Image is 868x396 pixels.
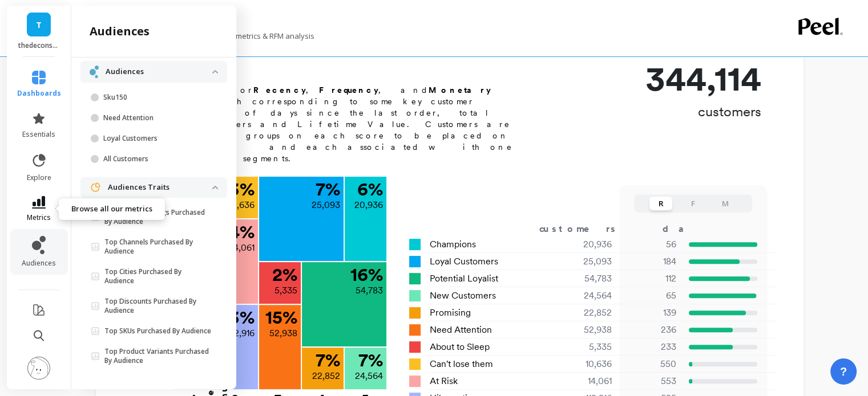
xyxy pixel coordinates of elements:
p: 15 % [265,308,297,326]
div: 22,852 [544,306,626,320]
p: 16 % [350,266,383,284]
div: 5,335 [544,340,626,354]
p: 4 % [229,223,255,241]
span: New Customers [430,289,496,303]
p: 7 % [316,180,340,198]
button: M [713,197,736,210]
p: 233 [626,340,676,354]
span: Need Attention [430,323,492,337]
p: thedeconstruct [18,41,60,50]
p: 56 [626,238,676,251]
p: 14,061 [231,241,255,255]
p: 7 % [316,351,340,369]
p: Audiences Traits [108,182,212,193]
button: R [649,197,672,210]
img: navigation item icon [90,66,99,77]
div: days [663,222,709,236]
p: 553 [626,374,676,388]
p: 550 [626,357,676,371]
p: 139 [626,306,676,320]
p: 236 [626,323,676,337]
p: 184 [626,255,676,268]
p: 22,852 [312,369,340,383]
p: 3 % [229,180,255,198]
div: 52,938 [544,323,626,337]
img: down caret icon [212,186,218,189]
p: Top Cities Purchased By Audience [104,267,212,285]
p: 65 [626,289,676,303]
b: Recency [253,85,306,95]
div: 10,636 [544,357,626,371]
p: customers [645,103,761,121]
p: 112 [626,272,676,285]
div: 14,061 [544,374,626,388]
p: Top Product Variants Purchased By Audience [104,347,212,365]
span: Loyal Customers [430,255,498,268]
span: At Risk [430,374,458,388]
div: customers [539,222,632,236]
h2: audiences [90,23,150,39]
span: T [36,18,42,31]
img: navigation item icon [90,182,101,193]
p: 7 % [358,351,383,369]
span: essentials [22,130,55,139]
p: 33 % [218,308,255,326]
span: explore [27,173,51,182]
span: ? [840,364,847,379]
img: profile picture [27,357,50,379]
img: down caret icon [212,70,218,74]
p: RFM stands for , , and , each corresponding to some key customer trait: number of days since the ... [138,84,526,164]
p: Need Attention [103,113,212,123]
p: Top SKUs Purchased By Audience [104,326,211,336]
p: Sku150 [103,93,212,102]
p: Top Channels Purchased By Audience [104,238,212,256]
p: 54,783 [356,284,383,297]
p: 25,093 [312,198,340,212]
span: Can't lose them [430,357,493,371]
p: 10,636 [228,198,255,212]
p: All Customers [103,154,212,164]
p: 20,936 [354,198,383,212]
div: 25,093 [544,255,626,268]
span: Promising [430,306,471,320]
p: 6 % [357,180,383,198]
h2: RFM Segments [138,62,526,80]
button: ? [830,358,857,385]
p: 344,114 [645,62,761,96]
button: F [681,197,704,210]
p: 112,916 [228,326,255,340]
p: Top Discounts Purchased By Audience [104,297,212,315]
p: 52,938 [269,326,297,340]
p: 2 % [272,266,297,284]
p: Audiences [106,66,212,77]
span: metrics [27,213,51,222]
p: Top Customer Tags Purchased By Audience [104,208,212,226]
span: audiences [22,259,56,268]
span: About to Sleep [430,340,490,354]
div: 54,783 [544,272,626,285]
span: Champions [430,238,476,251]
div: 24,564 [544,289,626,303]
span: dashboards [17,89,61,98]
p: 24,564 [355,369,383,383]
b: Frequency [319,85,378,95]
span: Potential Loyalist [430,272,498,285]
div: 20,936 [544,238,626,251]
p: 5,335 [274,284,297,297]
p: Loyal Customers [103,134,212,143]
